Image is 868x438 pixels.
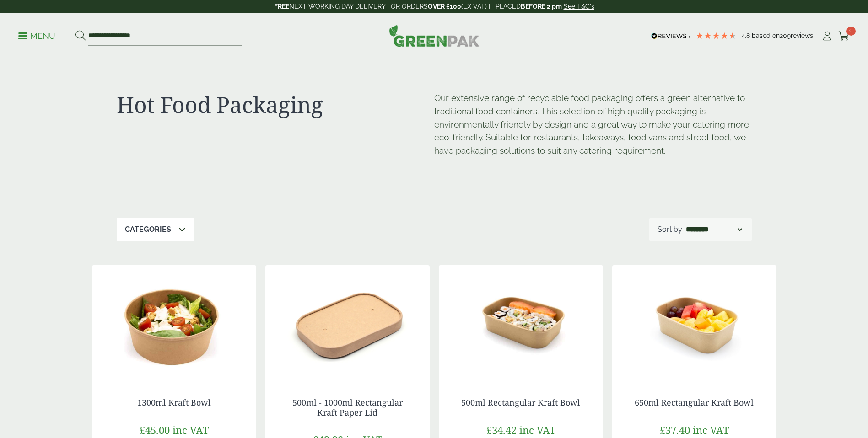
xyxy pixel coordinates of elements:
i: My Account [821,32,833,41]
p: [URL][DOMAIN_NAME] [434,166,435,166]
p: Categories [125,224,171,235]
p: Our extensive range of recyclable food packaging offers a green alternative to traditional food c... [434,91,752,157]
img: GreenPak Supplies [389,25,480,47]
span: 4.8 [741,32,752,39]
a: 500ml - 1000ml Rectangular Kraft Paper Lid [292,397,403,418]
h1: Hot Food Packaging [117,91,434,118]
span: Based on [752,32,780,39]
p: Sort by [658,224,682,235]
i: Cart [838,32,850,41]
a: 1300ml Kraft Bowl [137,397,211,408]
span: inc VAT [519,423,555,437]
p: Menu [18,31,55,42]
a: Menu [18,31,55,40]
span: £45.00 [140,423,170,437]
span: 209 [780,32,791,39]
span: reviews [791,32,813,39]
span: £34.42 [486,423,517,437]
img: 2723006 Paper Lid for Rectangular Kraft Bowl v1 [265,265,430,379]
a: See T&C's [564,3,594,10]
img: Kraft Bowl 1300ml with Ceaser Salad [92,265,256,379]
span: inc VAT [693,423,729,437]
span: 0 [846,27,856,36]
div: 4.78 Stars [695,32,737,40]
a: 650ml Rectangular Kraft Bowl [635,397,754,408]
img: 500ml Rectangular Kraft Bowl with food contents [439,265,603,379]
strong: OVER £100 [428,3,461,10]
a: 0 [838,29,850,43]
span: £37.40 [660,423,690,437]
select: Shop order [684,224,744,235]
a: 500ml Rectangular Kraft Bowl [461,397,580,408]
img: REVIEWS.io [651,33,691,39]
strong: BEFORE 2 pm [521,3,562,10]
img: 650ml Rectangular Kraft Bowl with food contents [612,265,776,379]
span: inc VAT [173,423,209,437]
strong: FREE [274,3,289,10]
